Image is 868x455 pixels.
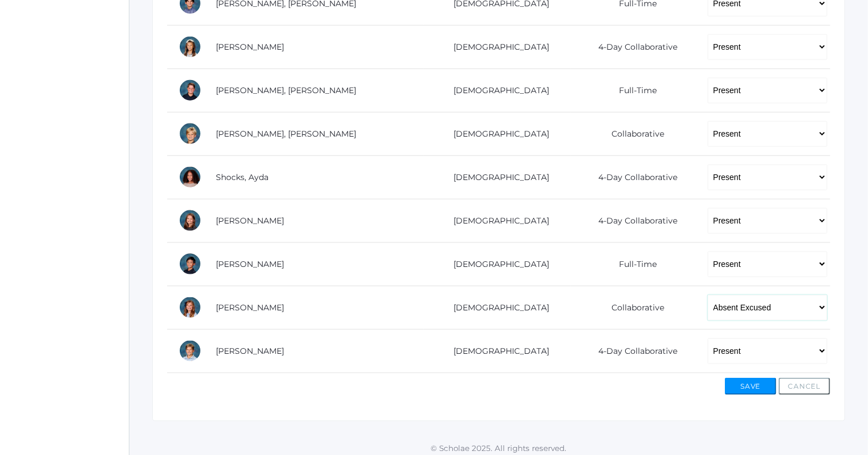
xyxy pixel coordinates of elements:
[424,25,571,69] td: [DEMOGRAPHIC_DATA]
[216,346,284,356] a: [PERSON_NAME]
[179,35,202,58] div: Reagan Reynolds
[179,79,202,102] div: Ryder Roberts
[179,296,202,319] div: Arielle White
[571,329,696,373] td: 4-Day Collaborative
[424,242,571,286] td: [DEMOGRAPHIC_DATA]
[424,199,571,242] td: [DEMOGRAPHIC_DATA]
[571,155,696,199] td: 4-Day Collaborative
[424,155,571,199] td: [DEMOGRAPHIC_DATA]
[571,286,696,329] td: Collaborative
[179,166,202,189] div: Ayda Shocks
[179,253,202,276] div: Matteo Soratorio
[129,443,868,454] p: © Scholae 2025. All rights reserved.
[571,69,696,112] td: Full-Time
[216,259,284,269] a: [PERSON_NAME]
[216,172,269,182] a: Shocks, Ayda
[216,129,356,139] a: [PERSON_NAME], [PERSON_NAME]
[216,215,284,226] a: [PERSON_NAME]
[571,199,696,242] td: 4-Day Collaborative
[179,122,202,145] div: Levi Sergey
[424,286,571,329] td: [DEMOGRAPHIC_DATA]
[216,42,284,52] a: [PERSON_NAME]
[571,25,696,69] td: 4-Day Collaborative
[179,209,202,232] div: Ayla Smith
[571,112,696,155] td: Collaborative
[216,85,356,95] a: [PERSON_NAME], [PERSON_NAME]
[779,378,830,395] button: Cancel
[424,69,571,112] td: [DEMOGRAPHIC_DATA]
[216,302,284,313] a: [PERSON_NAME]
[571,242,696,286] td: Full-Time
[179,340,202,362] div: Zade Wilson
[424,112,571,155] td: [DEMOGRAPHIC_DATA]
[725,378,776,395] button: Save
[424,329,571,373] td: [DEMOGRAPHIC_DATA]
